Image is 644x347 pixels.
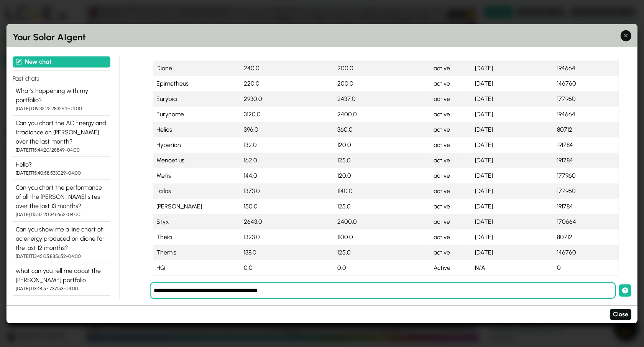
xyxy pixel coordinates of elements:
td: active [430,153,472,168]
td: Themis [153,245,240,260]
td: 2930.0 [241,91,334,107]
td: [DATE] [472,230,554,245]
td: Active [430,260,472,276]
td: 2400.0 [334,107,430,122]
td: active [430,199,472,214]
h2: Your Solar AIgent [13,30,631,44]
div: Hello? [16,160,107,169]
td: 1100.0 [334,230,430,245]
td: 191784 [554,199,619,214]
td: active [430,122,472,137]
div: [DATE]T15:40:58.533029-04:00 [16,169,107,177]
td: 2437.0 [334,91,430,107]
button: Can you show me a line chart of ac energy produced on dione for the last 12 months? [DATE]T13:45:... [13,221,110,263]
button: Can you chart the AC Energy and Irradiance on [PERSON_NAME] over the last month? [DATE]T15:44:20.... [13,116,110,157]
td: active [430,107,472,122]
div: [DATE]T13:45:05.885652-04:00 [16,252,107,259]
td: active [430,183,472,199]
td: active [430,245,472,260]
td: 220.0 [241,76,334,91]
div: What's happening with my portfolio? [16,86,107,104]
button: New chat [13,56,110,68]
td: 120.0 [334,137,430,153]
td: [DATE] [472,61,554,76]
td: active [430,61,472,76]
button: Hello? [DATE]T15:40:58.533029-04:00 [13,157,110,180]
button: What's happening with my portfolio? [DATE]T09:35:25.283294-04:00 [13,83,110,115]
td: 1140.0 [334,183,430,199]
td: 162.0 [241,153,334,168]
td: [DATE] [472,168,554,183]
td: active [430,91,472,107]
td: [DATE] [472,199,554,214]
td: active [430,137,472,153]
td: Metis [153,168,240,183]
td: active [430,230,472,245]
td: 132.0 [241,137,334,153]
td: 125.0 [334,199,430,214]
td: 80712 [554,230,619,245]
td: 146760 [554,76,619,91]
td: [DATE] [472,91,554,107]
td: 177960 [554,168,619,183]
td: Theia [153,230,240,245]
td: 191784 [554,153,619,168]
button: No title [13,296,110,319]
td: Eurybia [153,91,240,107]
td: Pallas [153,183,240,199]
td: Eurynome [153,107,240,122]
td: 2643.0 [241,214,334,230]
button: Can you chart the performance of all the [PERSON_NAME] sites over the last 13 months? [DATE]T15:3... [13,180,110,221]
td: 191784 [554,137,619,153]
td: 194664 [554,61,619,76]
td: N/A [472,260,554,276]
td: [PERSON_NAME] [153,199,240,214]
button: Close [610,309,631,320]
td: [DATE] [472,245,554,260]
td: 396.0 [241,122,334,137]
td: 144.0 [241,168,334,183]
td: 177960 [554,183,619,199]
td: [DATE] [472,76,554,91]
td: 0.0 [334,260,430,276]
td: 2400.0 [334,214,430,230]
td: 150.0 [241,199,334,214]
td: 194664 [554,107,619,122]
td: 0.0 [241,260,334,276]
button: what can you tell me about the [PERSON_NAME] portfolio [DATE]T13:44:57.737153-04:00 [13,263,110,295]
td: [DATE] [472,153,554,168]
td: 138.0 [241,245,334,260]
td: 200.0 [334,61,430,76]
td: 3120.0 [241,107,334,122]
td: 125.0 [334,245,430,260]
td: 200.0 [334,76,430,91]
td: 1323.0 [241,230,334,245]
td: [DATE] [472,214,554,230]
td: [DATE] [472,122,554,137]
td: Helios [153,122,240,137]
td: 1373.0 [241,183,334,199]
td: Styx [153,214,240,230]
div: Can you show me a line chart of ac energy produced on dione for the last 12 months? [16,225,107,252]
td: [DATE] [472,107,554,122]
td: 360.0 [334,122,430,137]
td: active [430,168,472,183]
div: [DATE]T15:44:20.128849-04:00 [16,146,107,154]
div: [DATE]T13:44:57.737153-04:00 [16,284,107,292]
td: Epimetheus [153,76,240,91]
td: 170664 [554,214,619,230]
td: 120.0 [334,168,430,183]
td: active [430,76,472,91]
td: 80712 [554,122,619,137]
td: 0 [554,260,619,276]
div: what can you tell me about the [PERSON_NAME] portfolio [16,266,107,284]
td: [DATE] [472,137,554,153]
td: Menoetius [153,153,240,168]
div: [DATE]T09:35:25.283294-04:00 [16,104,107,112]
td: Dione [153,61,240,76]
div: [DATE]T15:37:20.346662-04:00 [16,211,107,218]
td: 125.0 [334,153,430,168]
td: [DATE] [472,183,554,199]
td: HQ [153,260,240,276]
div: No title [16,299,107,308]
